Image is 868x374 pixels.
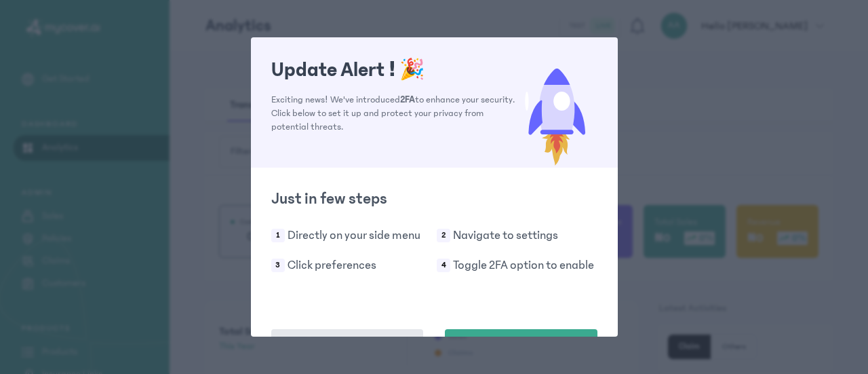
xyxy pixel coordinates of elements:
[288,256,376,275] p: Click preferences
[271,188,597,210] h2: Just in few steps
[271,329,424,363] button: Do this later
[453,226,558,245] p: Navigate to settings
[271,93,516,134] p: Exciting news! We've introduced to enhance your security. Click below to set it up and protect yo...
[437,229,450,242] span: 2
[271,259,285,272] span: 3
[453,256,594,275] p: Toggle 2FA option to enable
[437,259,450,272] span: 4
[445,329,597,363] button: Enable 2FA now
[271,58,516,82] h1: Update Alert !
[288,226,420,245] p: Directly on your side menu
[399,58,425,81] span: 🎉
[271,229,285,242] span: 1
[400,94,415,105] span: 2FA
